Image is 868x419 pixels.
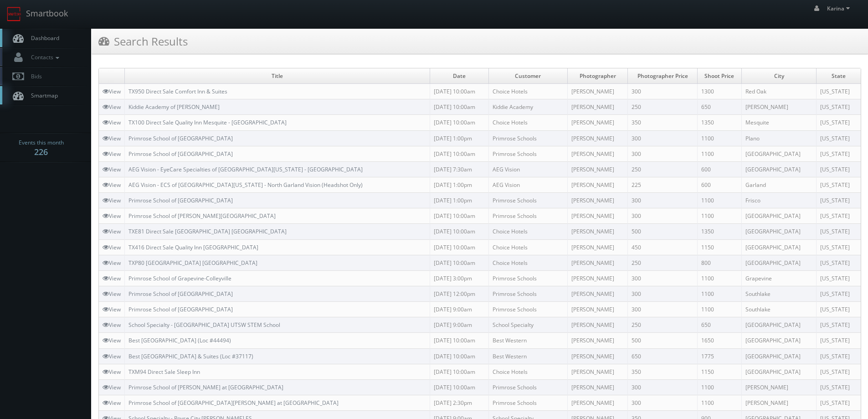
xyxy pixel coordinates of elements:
[488,146,568,161] td: Primrose Schools
[628,364,697,379] td: 350
[103,166,121,173] a: View
[103,243,121,251] a: View
[742,161,817,177] td: [GEOGRAPHIC_DATA]
[742,193,817,208] td: Frisco
[7,7,21,21] img: smartbook-logo.png
[568,177,628,192] td: [PERSON_NAME]
[817,255,861,270] td: [US_STATE]
[827,5,853,12] span: Karina
[103,212,121,220] a: View
[430,161,489,177] td: [DATE] 7:30am
[742,224,817,239] td: [GEOGRAPHIC_DATA]
[128,88,227,95] a: TX950 Direct Sale Comfort Inn & Suites
[430,146,489,161] td: [DATE] 10:00am
[488,302,568,317] td: Primrose Schools
[742,208,817,224] td: [GEOGRAPHIC_DATA]
[817,224,861,239] td: [US_STATE]
[103,290,121,298] a: View
[128,336,231,344] a: Best [GEOGRAPHIC_DATA] (Loc #44494)
[742,348,817,364] td: [GEOGRAPHIC_DATA]
[742,84,817,99] td: Red Oak
[128,181,363,189] a: AEG Vision - ECS of [GEOGRAPHIC_DATA][US_STATE] - North Garland Vision (Headshot Only)
[628,84,697,99] td: 300
[697,395,742,410] td: 1100
[697,379,742,395] td: 1100
[430,99,489,115] td: [DATE] 10:00am
[128,166,363,173] a: AEG Vision - EyeCare Specialties of [GEOGRAPHIC_DATA][US_STATE] - [GEOGRAPHIC_DATA]
[103,274,121,282] a: View
[817,115,861,130] td: [US_STATE]
[125,68,430,84] td: Title
[817,84,861,99] td: [US_STATE]
[628,302,697,317] td: 300
[430,255,489,270] td: [DATE] 10:00am
[430,115,489,130] td: [DATE] 10:00am
[103,259,121,267] a: View
[430,208,489,224] td: [DATE] 10:00am
[697,286,742,301] td: 1100
[568,146,628,161] td: [PERSON_NAME]
[103,119,121,126] a: View
[488,239,568,255] td: Choice Hotels
[628,379,697,395] td: 300
[488,317,568,333] td: School Specialty
[628,99,697,115] td: 250
[742,364,817,379] td: [GEOGRAPHIC_DATA]
[817,317,861,333] td: [US_STATE]
[26,53,62,61] span: Contacts
[628,115,697,130] td: 350
[568,395,628,410] td: [PERSON_NAME]
[697,317,742,333] td: 650
[628,348,697,364] td: 650
[26,34,59,42] span: Dashboard
[817,193,861,208] td: [US_STATE]
[817,239,861,255] td: [US_STATE]
[568,348,628,364] td: [PERSON_NAME]
[488,177,568,192] td: AEG Vision
[697,239,742,255] td: 1150
[697,348,742,364] td: 1775
[128,212,276,220] a: Primrose School of [PERSON_NAME][GEOGRAPHIC_DATA]
[488,84,568,99] td: Choice Hotels
[19,138,64,147] span: Events this month
[697,146,742,161] td: 1100
[103,305,121,313] a: View
[568,270,628,286] td: [PERSON_NAME]
[817,99,861,115] td: [US_STATE]
[26,92,58,99] span: Smartmap
[488,99,568,115] td: Kiddie Academy
[488,348,568,364] td: Best Western
[628,193,697,208] td: 300
[628,333,697,348] td: 500
[697,68,742,84] td: Shoot Price
[628,395,697,410] td: 300
[568,224,628,239] td: [PERSON_NAME]
[697,84,742,99] td: 1300
[742,270,817,286] td: Grapevine
[430,302,489,317] td: [DATE] 9:00am
[103,368,121,376] a: View
[128,352,253,360] a: Best [GEOGRAPHIC_DATA] & Suites (Loc #37117)
[430,239,489,255] td: [DATE] 10:00am
[628,130,697,146] td: 300
[742,146,817,161] td: [GEOGRAPHIC_DATA]
[817,395,861,410] td: [US_STATE]
[817,130,861,146] td: [US_STATE]
[742,68,817,84] td: City
[488,333,568,348] td: Best Western
[568,379,628,395] td: [PERSON_NAME]
[26,72,42,80] span: Bids
[430,379,489,395] td: [DATE] 10:00am
[488,379,568,395] td: Primrose Schools
[628,239,697,255] td: 450
[742,395,817,410] td: [PERSON_NAME]
[568,115,628,130] td: [PERSON_NAME]
[817,146,861,161] td: [US_STATE]
[628,177,697,192] td: 225
[103,134,121,142] a: View
[742,130,817,146] td: Plano
[430,193,489,208] td: [DATE] 1:00pm
[103,181,121,189] a: View
[817,333,861,348] td: [US_STATE]
[742,379,817,395] td: [PERSON_NAME]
